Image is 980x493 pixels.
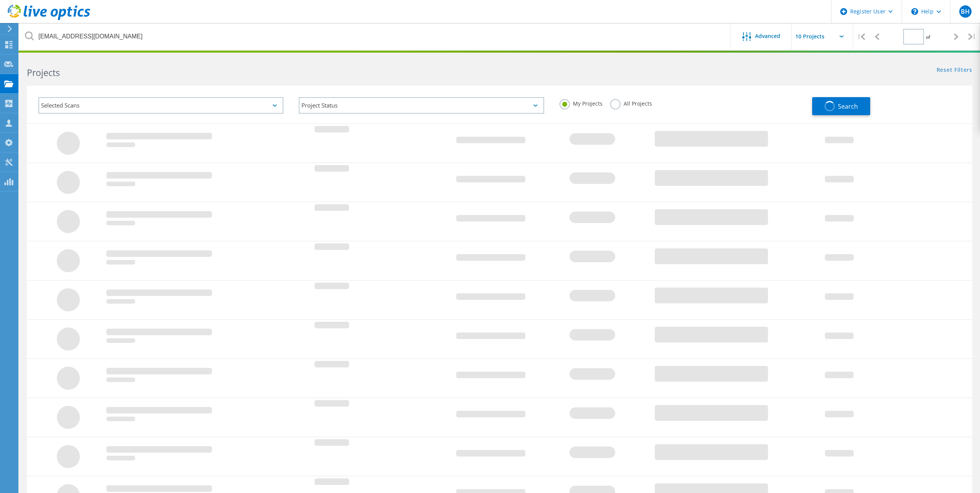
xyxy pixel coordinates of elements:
svg: \n [911,8,918,15]
div: | [964,23,980,50]
div: Project Status [299,97,544,114]
input: Search projects by name, owner, ID, company, etc [19,23,731,50]
span: BH [961,8,970,15]
a: Reset Filters [937,67,972,74]
a: Live Optics Dashboard [8,16,90,22]
span: Advanced [755,33,780,39]
label: My Projects [560,99,603,106]
b: Projects [27,66,60,79]
div: Selected Scans [38,97,283,114]
button: Search [812,97,870,115]
div: | [853,23,869,50]
label: All Projects [610,99,652,106]
span: of [926,34,930,40]
span: Search [838,102,858,111]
